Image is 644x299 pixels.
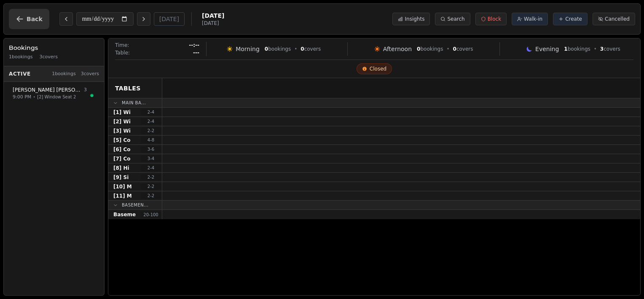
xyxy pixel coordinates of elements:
[594,46,597,52] span: •
[13,87,82,93] span: [PERSON_NAME] [PERSON_NAME]
[33,94,35,100] span: •
[453,46,473,52] span: covers
[564,46,567,52] span: 1
[27,16,43,22] span: Back
[9,54,33,61] span: 1 bookings
[605,16,630,22] span: Cancelled
[193,49,199,56] span: ---
[113,211,136,218] span: Baseme
[600,46,620,52] span: covers
[435,13,470,25] button: Search
[141,137,161,143] span: 4 - 8
[81,71,99,78] span: 3 covers
[115,84,141,92] span: Tables
[593,13,635,25] button: Cancelled
[141,109,161,115] span: 2 - 4
[113,128,131,134] span: [3] Wi
[9,43,99,52] h3: Bookings
[113,183,132,190] span: [10] M
[535,45,559,53] span: Evening
[141,212,161,218] span: 20 - 100
[453,46,456,52] span: 0
[137,12,150,26] button: Next day
[113,118,131,125] span: [2] Wi
[59,12,73,26] button: Previous day
[202,20,224,27] span: [DATE]
[84,87,87,94] span: 3
[265,46,268,52] span: 0
[488,16,501,22] span: Block
[113,146,131,153] span: [6] Co
[600,46,604,52] span: 3
[524,16,542,22] span: Walk-in
[370,65,386,72] span: Closed
[392,13,430,25] button: Insights
[122,100,146,106] span: Main Ba...
[202,11,224,20] span: [DATE]
[141,193,161,199] span: 2 - 2
[113,174,129,181] span: [9] Si
[7,82,101,105] button: [PERSON_NAME] [PERSON_NAME]39:00 PM•[2] Window Seat 2
[417,46,420,52] span: 0
[553,13,588,25] button: Create
[141,128,161,134] span: 2 - 2
[565,16,582,22] span: Create
[154,12,185,26] button: [DATE]
[122,202,148,208] span: Basemen...
[301,46,304,52] span: 0
[446,46,449,52] span: •
[141,183,161,190] span: 2 - 2
[512,13,548,25] button: Walk-in
[141,174,161,180] span: 2 - 2
[37,94,76,100] span: [2] Window Seat 2
[52,71,76,78] span: 1 bookings
[447,16,464,22] span: Search
[383,45,412,53] span: Afternoon
[113,165,129,171] span: [8] Hi
[405,16,424,22] span: Insights
[40,54,58,61] span: 3 covers
[141,118,161,125] span: 2 - 4
[141,165,161,171] span: 2 - 4
[475,13,507,25] button: Block
[9,71,31,77] span: Active
[113,193,132,199] span: [11] M
[13,94,31,101] span: 9:00 PM
[113,109,131,116] span: [1] Wi
[265,46,291,52] span: bookings
[113,155,131,162] span: [7] Co
[417,46,443,52] span: bookings
[301,46,321,52] span: covers
[113,137,131,144] span: [5] Co
[294,46,297,52] span: •
[564,46,590,52] span: bookings
[141,146,161,152] span: 3 - 6
[9,9,49,29] button: Back
[141,155,161,162] span: 3 - 4
[115,42,129,49] span: Time:
[236,45,260,53] span: Morning
[189,42,199,49] span: --:--
[115,49,130,56] span: Table:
